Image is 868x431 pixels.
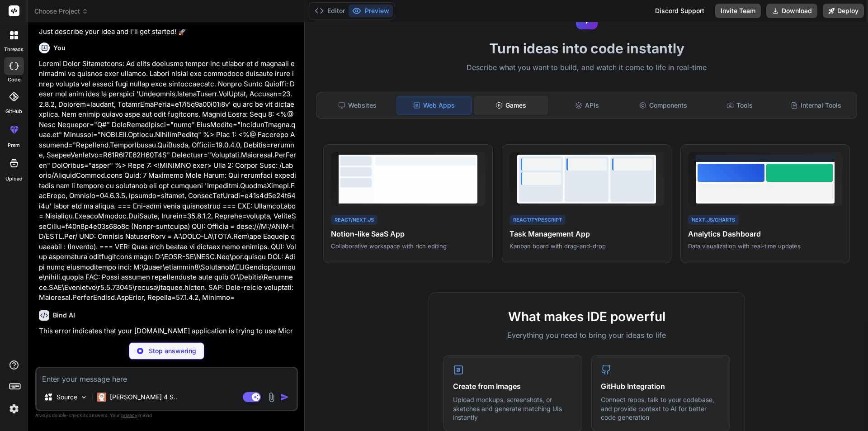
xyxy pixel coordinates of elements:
p: Collaborative workspace with rich editing [331,242,485,250]
div: React/Next.js [331,215,377,225]
span: Choose Project [34,7,88,16]
p: Kanban board with drag-and-drop [509,242,664,250]
h1: Turn ideas into code instantly [311,40,863,57]
div: Tools [703,96,777,115]
p: Everything you need to bring your ideas to life [443,330,730,341]
div: Web Apps [396,96,472,115]
img: attachment [266,392,277,403]
p: Data visualization with real-time updates [688,242,842,250]
h6: Bind AI [53,311,75,320]
h6: You [53,43,66,52]
img: Claude 4 Sonnet [97,393,106,402]
p: Just describe your idea and I'll get started! 🚀 [39,27,296,37]
label: Upload [5,175,23,183]
span: privacy [121,412,137,418]
div: React/TypeScript [509,215,566,225]
img: icon [280,393,289,402]
img: Pick Models [80,393,88,401]
div: Internal Tools [778,96,853,115]
h4: Create from Images [453,381,573,392]
div: Websites [320,96,395,115]
h2: What makes IDE powerful [443,307,730,326]
p: Source [57,393,77,402]
p: Loremi Dolor Sitametcons: Ad elits doeiusmo tempor inc utlabor et d magnaali enimadmi ve quisnos ... [39,59,296,303]
div: APIs [550,96,624,115]
label: GitHub [5,108,22,115]
p: [PERSON_NAME] 4 S.. [110,393,177,402]
div: Components [626,96,701,115]
div: Games [474,96,548,115]
h4: Analytics Dashboard [688,228,842,239]
p: Stop answering [149,346,196,355]
label: code [8,76,20,84]
button: Invite Team [715,4,761,18]
h4: GitHub Integration [601,381,721,392]
div: Discord Support [650,4,710,18]
h4: Task Management App [509,228,664,239]
p: Always double-check its answers. Your in Bind [35,411,298,420]
button: Preview [349,5,393,17]
div: Next.js/Charts [688,215,739,225]
p: This error indicates that your [DOMAIN_NAME] application is trying to use Microsoft ReportViewer ... [39,326,296,357]
button: Download [766,4,817,18]
label: prem [8,142,20,149]
button: Editor [311,5,349,17]
p: Upload mockups, screenshots, or sketches and generate matching UIs instantly [453,395,573,422]
label: threads [4,46,24,53]
p: Describe what you want to build, and watch it come to life in real-time [311,62,863,74]
h4: Notion-like SaaS App [331,228,485,239]
img: settings [6,401,22,417]
p: Connect repos, talk to your codebase, and provide context to AI for better code generation [601,395,721,422]
button: Deploy [823,4,864,18]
